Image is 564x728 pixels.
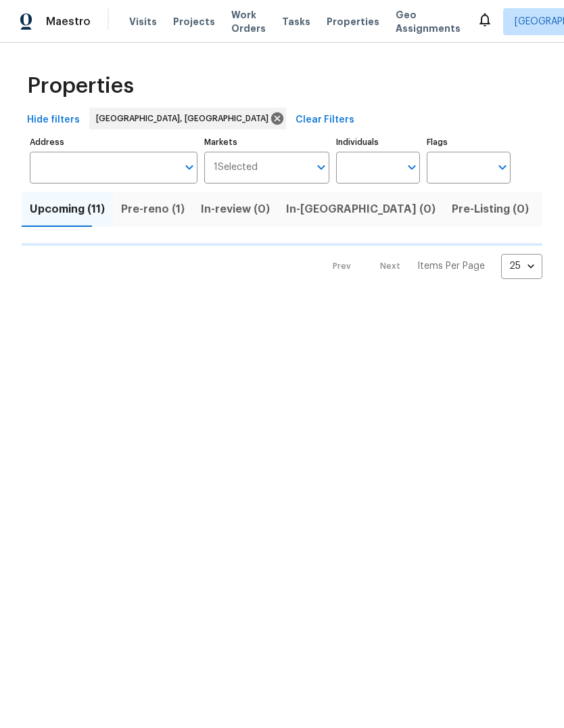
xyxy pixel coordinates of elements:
[231,8,266,35] span: Work Orders
[96,112,274,125] span: [GEOGRAPHIC_DATA], [GEOGRAPHIC_DATA]
[286,200,436,219] span: In-[GEOGRAPHIC_DATA] (0)
[180,158,199,177] button: Open
[46,15,91,28] span: Maestro
[173,15,215,28] span: Projects
[296,112,354,129] span: Clear Filters
[30,138,197,146] label: Address
[402,158,421,177] button: Open
[201,200,270,219] span: In-review (0)
[396,8,461,35] span: Geo Assignments
[129,15,157,28] span: Visits
[282,17,310,26] span: Tasks
[121,200,185,219] span: Pre-reno (1)
[427,138,511,146] label: Flags
[312,158,331,177] button: Open
[27,112,80,129] span: Hide filters
[320,254,542,279] nav: Pagination Navigation
[89,108,286,129] div: [GEOGRAPHIC_DATA], [GEOGRAPHIC_DATA]
[30,200,105,219] span: Upcoming (11)
[501,249,542,284] div: 25
[493,158,512,177] button: Open
[290,108,360,133] button: Clear Filters
[327,15,379,28] span: Properties
[22,108,85,133] button: Hide filters
[417,259,485,273] p: Items Per Page
[452,200,529,219] span: Pre-Listing (0)
[214,162,258,173] span: 1 Selected
[204,138,330,146] label: Markets
[336,138,420,146] label: Individuals
[27,79,134,93] span: Properties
